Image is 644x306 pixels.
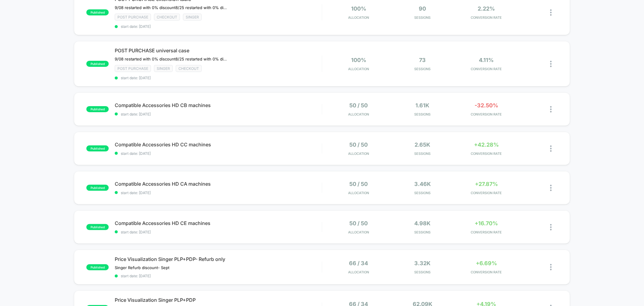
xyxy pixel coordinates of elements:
span: published [86,145,109,151]
span: 50 / 50 [350,102,368,109]
span: CONVERSION RATE [456,67,517,71]
span: Sessions [392,15,453,20]
img: close [550,145,552,152]
img: close [550,185,552,191]
span: Allocation [348,67,369,71]
span: checkout [176,65,202,72]
span: 50 / 50 [350,142,368,148]
span: 4.11% [479,57,494,63]
img: close [550,224,552,230]
span: +16.70% [475,220,498,226]
span: Compatible Accessories HD CA machines [115,181,322,187]
img: close [550,9,552,16]
span: Price Visualization Singer PLP+PDP- Refurb only [115,256,322,262]
span: published [86,9,109,15]
span: +42.28% [474,142,499,148]
span: Allocation [348,15,369,20]
span: 9/08 restarted with 0% discount﻿8/25 restarted with 0% discount due to Laborday promo [115,5,227,10]
span: Sessions [392,191,453,195]
span: CONVERSION RATE [456,270,517,274]
span: Post Purchase [115,14,151,21]
span: CONVERSION RATE [456,151,517,156]
span: 90 [419,5,426,12]
span: CONVERSION RATE [456,230,517,234]
span: Singer [183,14,202,21]
span: start date: [DATE] [115,76,322,80]
span: 100% [351,57,366,63]
span: Allocation [348,191,369,195]
span: Singer Refurb discount- Sept [115,265,169,270]
span: +27.87% [475,181,498,187]
span: Compatible Accessories HD CB machines [115,102,322,108]
span: start date: [DATE] [115,274,322,278]
span: 9/08 restarted with 0% discount8/25 restarted with 0% discount due to Laborday promo10% off 6% CR... [115,57,227,61]
img: close [550,106,552,112]
span: Price Visualization Singer PLP+PDP [115,297,322,303]
span: Post Purchase [115,65,151,72]
span: 66 / 34 [349,260,368,266]
span: Compatible Accessories HD CE machines [115,220,322,226]
span: 3.32k [415,260,431,266]
span: start date: [DATE] [115,230,322,234]
span: Sessions [392,230,453,234]
span: 3.46k [414,181,431,187]
span: CONVERSION RATE [456,15,517,20]
img: close [550,264,552,270]
span: 100% [351,5,366,12]
span: CONVERSION RATE [456,191,517,195]
span: Allocation [348,230,369,234]
img: close [550,61,552,67]
span: +6.69% [476,260,497,266]
span: Sessions [392,112,453,116]
span: Sessions [392,67,453,71]
span: start date: [DATE] [115,24,322,29]
span: Allocation [348,112,369,116]
span: Compatible Accessories HD CC machines [115,142,322,148]
span: start date: [DATE] [115,112,322,116]
span: 50 / 50 [350,220,368,226]
span: Allocation [348,270,369,274]
span: published [86,185,109,191]
span: start date: [DATE] [115,190,322,195]
span: POST PURCHASE universal case [115,47,322,54]
span: 1.61k [416,102,430,109]
span: CONVERSION RATE [456,112,517,116]
span: published [86,264,109,270]
span: published [86,106,109,112]
span: published [86,61,109,67]
span: Sessions [392,151,453,156]
span: start date: [DATE] [115,151,322,156]
span: published [86,224,109,230]
span: Allocation [348,151,369,156]
span: 50 / 50 [350,181,368,187]
span: 4.98k [415,220,431,226]
span: Singer [154,65,173,72]
span: 2.65k [415,142,431,148]
span: 2.22% [478,5,495,12]
span: Sessions [392,270,453,274]
span: 73 [419,57,426,63]
span: checkout [154,14,180,21]
span: -32.50% [475,102,498,109]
